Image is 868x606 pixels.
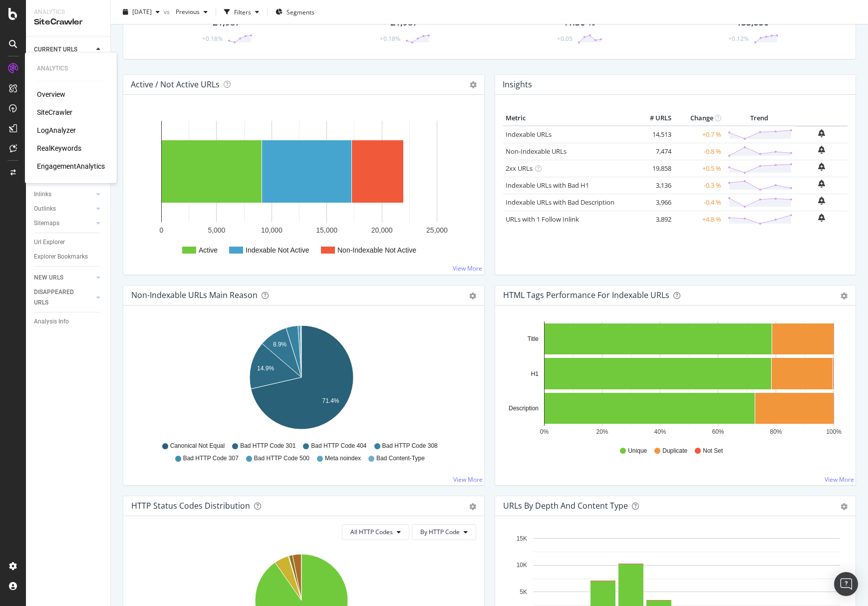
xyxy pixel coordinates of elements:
text: 60% [712,428,724,435]
th: Change [674,111,724,126]
a: EngagementAnalytics [37,161,105,171]
div: gear [841,293,848,300]
a: Explorer Bookmarks [34,252,103,262]
text: Description [508,405,538,412]
text: 71.4% [322,397,339,404]
span: By HTTP Code [420,528,460,536]
h4: Active / Not Active URLs [131,78,220,91]
div: Url Explorer [34,237,65,248]
div: A chart. [503,321,844,437]
a: Inlinks [34,189,93,200]
a: DISAPPEARED URLS [34,287,93,308]
div: Explorer Bookmarks [34,252,88,262]
h4: Insights [503,78,532,91]
td: +0.7 % [674,126,724,143]
button: By HTTP Code [412,524,476,540]
text: 0 [160,226,164,234]
a: NEW URLS [34,273,93,283]
a: Indexable URLs with Bad H1 [506,181,589,190]
text: Non-Indexable Not Active [337,246,416,254]
a: Sitemaps [34,218,93,229]
td: +0.5 % [674,160,724,177]
text: 0% [540,428,549,435]
text: Title [527,335,539,342]
a: Indexable URLs with Bad Description [506,198,614,207]
div: +0.05 [557,34,573,43]
a: Outlinks [34,204,93,214]
text: 15K [516,535,527,542]
span: Duplicate [662,447,687,455]
span: Unique [628,447,647,455]
button: Filters [220,4,263,20]
div: URLs by Depth and Content Type [503,501,628,511]
i: Options [470,81,477,88]
div: bell-plus [818,146,825,154]
div: bell-plus [818,129,825,137]
div: CURRENT URLS [34,44,77,55]
div: Overview [37,89,65,99]
a: URLs with 1 Follow Inlink [506,215,579,224]
td: 14,513 [634,126,674,143]
button: Previous [172,4,212,20]
span: Not Set [703,447,723,455]
td: -0.4 % [674,194,724,211]
a: View More [453,475,483,484]
span: Bad HTTP Code 308 [382,442,438,450]
text: H1 [531,370,539,377]
text: 5,000 [208,226,225,234]
a: Non-Indexable URLs [506,147,567,156]
text: 80% [770,428,782,435]
text: 20% [596,428,608,435]
a: LogAnalyzer [37,125,76,135]
a: Indexable URLs [506,130,552,139]
div: Analytics [34,8,102,16]
span: Canonical Not Equal [170,442,225,450]
span: Meta noindex [325,454,361,463]
span: All HTTP Codes [350,528,393,536]
span: Segments [287,7,314,16]
td: 3,966 [634,194,674,211]
div: gear [841,503,848,510]
svg: A chart. [131,321,472,437]
div: Analytics [37,64,105,73]
text: Indexable Not Active [246,246,309,254]
text: 20,000 [371,226,393,234]
td: 19,858 [634,160,674,177]
div: NEW URLS [34,273,63,283]
span: Bad HTTP Code 404 [311,442,366,450]
th: # URLS [634,111,674,126]
td: -0.8 % [674,143,724,160]
td: -0.3 % [674,177,724,194]
div: SiteCrawler [34,16,102,28]
div: HTTP Status Codes Distribution [131,501,250,511]
text: 15,000 [316,226,337,234]
button: Segments [272,4,318,20]
div: Filters [234,7,251,16]
th: Trend [724,111,795,126]
div: gear [469,503,476,510]
a: CURRENT URLS [34,44,93,55]
div: Inlinks [34,189,51,200]
div: Sitemaps [34,218,59,229]
span: Bad HTTP Code 301 [240,442,295,450]
button: All HTTP Codes [342,524,409,540]
div: bell-plus [818,163,825,171]
a: RealKeywords [37,143,81,153]
text: 25,000 [426,226,448,234]
div: HTML Tags Performance for Indexable URLs [503,290,669,300]
button: [DATE] [119,4,164,20]
div: +0.18% [202,34,223,43]
div: Analysis Info [34,316,69,327]
svg: A chart. [131,111,476,267]
text: 14.9% [257,365,274,372]
div: gear [469,293,476,300]
span: Previous [172,7,200,16]
a: SiteCrawler [37,107,72,117]
text: 8.9% [273,341,287,348]
text: 10,000 [261,226,283,234]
